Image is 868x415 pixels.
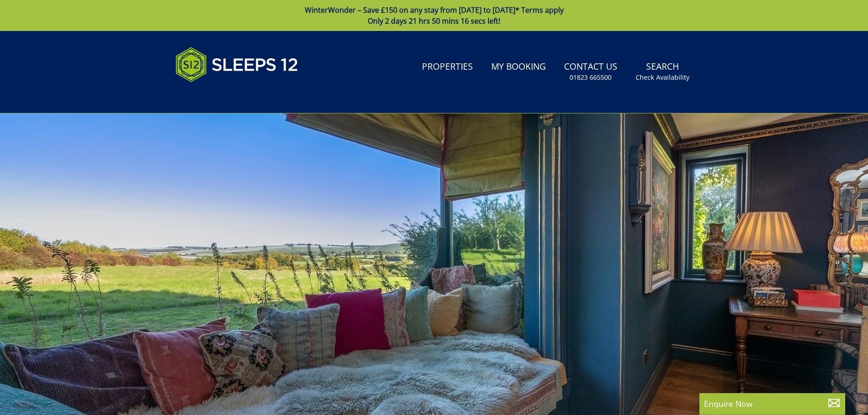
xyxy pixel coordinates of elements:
[570,73,611,82] small: 01823 665500
[175,42,298,87] img: Sleeps 12
[704,398,841,410] p: Enquire Now
[418,57,477,77] a: Properties
[171,93,267,101] iframe: Customer reviews powered by Trustpilot
[368,16,500,26] span: Only 2 days 21 hrs 50 mins 16 secs left!
[560,57,621,87] a: Contact Us01823 665500
[636,73,689,82] small: Check Availability
[488,57,550,77] a: My Booking
[632,57,693,87] a: SearchCheck Availability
